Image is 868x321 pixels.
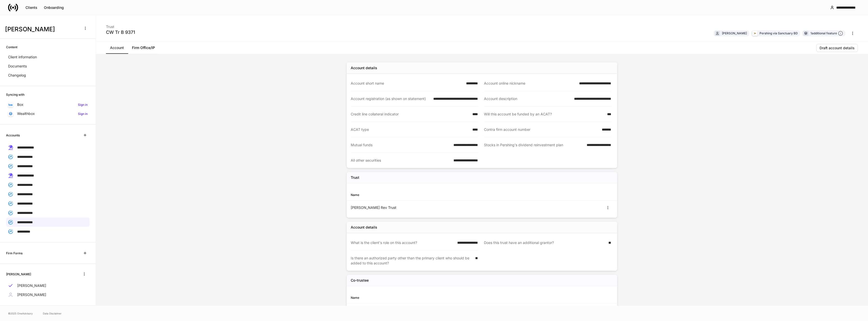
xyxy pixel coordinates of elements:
[484,96,571,101] div: Account description
[6,100,90,109] a: BoxSign in
[759,31,798,36] div: Pershing via Sanctuary BD
[351,142,450,147] div: Mutual funds
[351,65,377,70] div: Account details
[128,42,159,54] a: Firm Office/IP
[17,111,35,116] p: Wealthbox
[6,92,24,97] h6: Syncing with
[351,81,463,86] div: Account short name
[484,127,599,132] div: Contra firm account number
[9,104,13,106] img: oYqM9ojoZLfzCHUefNbBcWHcyDPbQKagtYciMC8pFl3iZXy3dU33Uwy+706y+0q2uJ1ghNQf2OIHrSh50tUd9HaB5oMc62p0G...
[44,6,64,9] div: Onboarding
[351,256,472,266] div: Is there an authorized party other than the primary client who should be added to this account?
[25,6,37,9] div: Clients
[17,292,46,297] p: [PERSON_NAME]
[78,102,88,107] h6: Sign in
[6,53,90,62] a: Client information
[351,96,430,101] div: Account registration (as shown on statement)
[106,29,135,35] div: CW Tr B 9371
[484,112,604,117] div: Will this account be funded by an ACAT?
[6,62,90,71] a: Documents
[347,303,617,314] div: None added
[351,240,454,245] div: What is the client's role on this account?
[5,25,78,33] h3: [PERSON_NAME]
[6,251,22,256] h6: Firm Forms
[8,311,33,315] span: © 2025 OneAdvisory
[6,45,17,50] h6: Content
[8,73,26,78] p: Changelog
[351,158,450,163] div: All other securities
[351,225,377,230] div: Account details
[351,112,469,117] div: Credit line collateral indicator
[484,142,584,148] div: Stocks in Pershing's dividend reinvestment plan
[6,281,90,290] a: [PERSON_NAME]
[8,55,37,60] p: Client information
[106,21,135,29] div: Trust
[351,278,369,283] h5: Co-trustee
[6,133,20,138] h6: Accounts
[484,81,576,86] div: Account online nickname
[816,44,858,52] button: Draft account details
[351,175,359,180] h5: Trust
[722,31,747,36] div: [PERSON_NAME]
[351,127,469,132] div: ACAT type
[106,42,128,54] a: Account
[820,46,855,50] div: Draft account details
[6,290,90,299] a: [PERSON_NAME]
[484,240,605,245] div: Does this trust have an additional grantor?
[22,4,41,12] button: Clients
[351,295,482,300] div: Name
[17,102,23,107] p: Box
[17,283,46,288] p: [PERSON_NAME]
[8,64,27,69] p: Documents
[78,111,88,116] h6: Sign in
[41,4,67,12] button: Onboarding
[810,31,843,36] div: 1 additional feature
[6,71,90,80] a: Changelog
[6,272,31,277] h6: [PERSON_NAME]
[43,311,62,315] a: Data Disclaimer
[351,205,482,210] div: [PERSON_NAME] Rev Trust
[6,109,90,118] a: WealthboxSign in
[351,192,482,197] div: Name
